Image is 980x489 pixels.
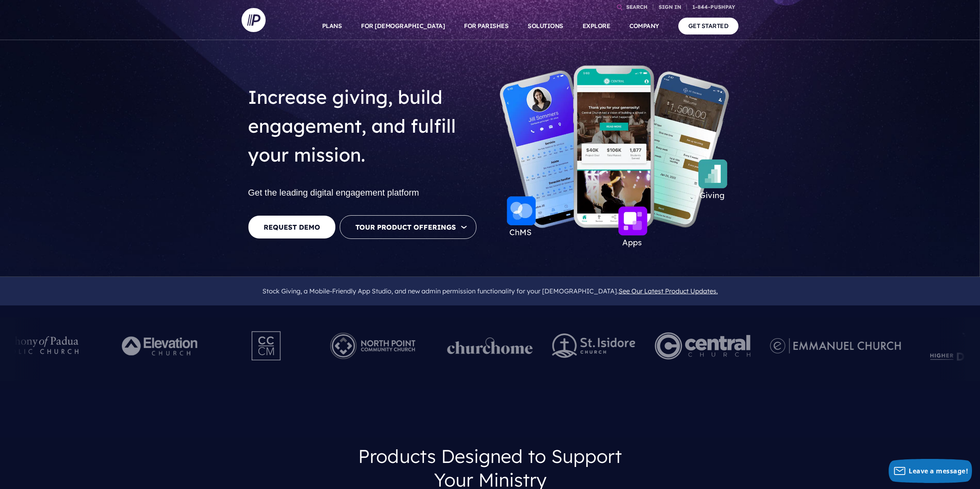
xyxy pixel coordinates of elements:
[678,18,739,34] a: GET STARTED
[770,338,901,354] img: pp_logos_3
[248,282,732,300] p: Stock Giving, a Mobile-Friendly App Studio, and new admin permission functionality for your [DEMO...
[909,467,968,475] span: Leave a message!
[629,12,659,40] a: COMPANY
[248,184,484,202] h2: Get the leading digital engagement platform
[248,76,484,176] h1: Increase giving, build engagement, and fulfill your mission.
[447,337,533,354] img: pp_logos_1
[552,333,635,358] img: pp_logos_2
[496,66,732,74] picture: hmpg_phone-hero-B-13
[655,324,750,368] img: Central Church Henderson NV
[464,12,508,40] a: FOR PARISHES
[106,324,216,368] img: Pushpay_Logo__Elevation
[889,459,972,483] button: Leave a message!
[528,12,563,40] a: SOLUTIONS
[318,324,428,368] img: Pushpay_Logo__NorthPoint
[583,12,611,40] a: EXPLORE
[248,215,336,239] a: REQUEST DEMO
[322,12,342,40] a: PLANS
[619,287,718,295] a: See Our Latest Product Updates.
[235,324,298,368] img: Pushpay_Logo__CCM
[361,12,445,40] a: FOR [DEMOGRAPHIC_DATA]
[340,215,476,239] button: Tour Product Offerings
